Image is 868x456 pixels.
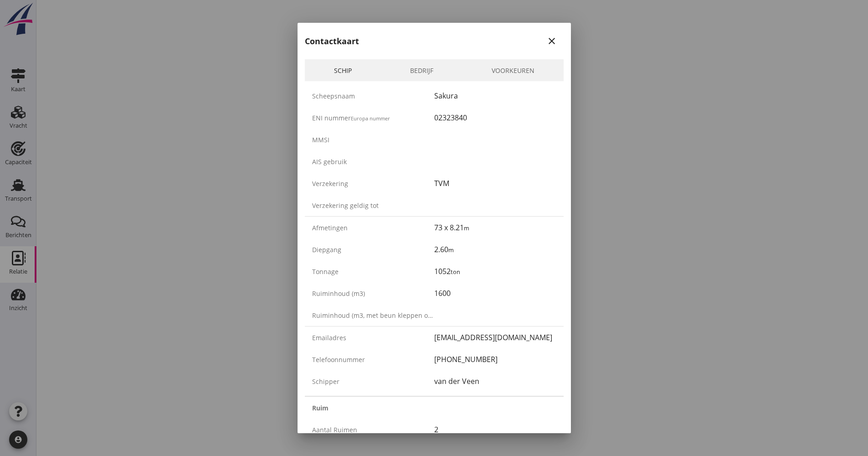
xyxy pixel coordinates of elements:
div: 1600 [434,288,556,299]
a: Bedrijf [381,59,462,81]
span: Aantal ruimen [312,425,357,434]
div: TVM [434,178,556,189]
div: Verzekering geldig tot [312,201,434,210]
div: AIS gebruik [312,157,434,166]
div: [EMAIL_ADDRESS][DOMAIN_NAME] [434,332,556,343]
div: Ruiminhoud (m3, met beun kleppen open) [312,311,434,320]
small: Europa nummer [351,115,390,122]
a: Schip [305,59,381,81]
div: Diepgang [312,245,434,254]
div: Tonnage [312,267,434,276]
div: Schipper [312,377,434,386]
strong: Ruim [312,403,329,413]
h2: Contactkaart [305,35,359,47]
div: Emailadres [312,333,434,342]
div: 02323840 [434,112,556,123]
div: Telefoonnummer [312,355,434,364]
div: [PHONE_NUMBER] [434,354,556,365]
div: 1052 [434,266,556,277]
div: Sakura [434,90,556,101]
div: Afmetingen [312,223,434,233]
div: Verzekering [312,179,434,188]
div: Scheepsnaam [312,91,434,101]
a: Voorkeuren [462,59,564,81]
div: 2.60 [434,244,556,255]
div: van der Veen [434,376,556,387]
div: 73 x 8.21 [434,222,556,233]
small: m [448,246,454,254]
div: ENI nummer [312,113,434,123]
div: MMSI [312,135,434,145]
small: ton [451,268,460,276]
div: Ruiminhoud (m3) [312,289,434,298]
div: 2 [434,424,556,435]
small: m [464,224,469,232]
i: close [546,36,557,47]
